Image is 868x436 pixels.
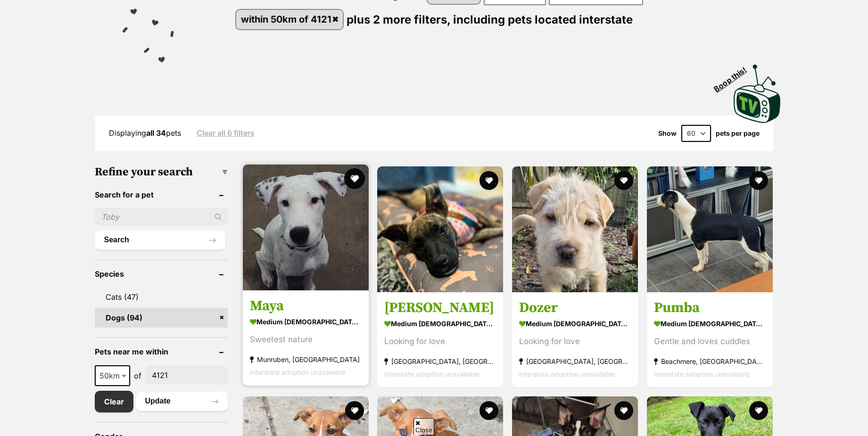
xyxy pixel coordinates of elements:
strong: all 34 [146,128,166,138]
span: plus 2 more filters, [347,12,450,26]
a: within 50km of 4121 [236,10,343,29]
strong: [GEOGRAPHIC_DATA], [GEOGRAPHIC_DATA] [384,355,496,368]
div: Sweetest nature [250,333,362,346]
a: Cats (47) [95,287,228,307]
span: including pets located interstate [453,12,633,26]
input: Toby [95,208,228,226]
a: [PERSON_NAME] medium [DEMOGRAPHIC_DATA] Dog Looking for love [GEOGRAPHIC_DATA], [GEOGRAPHIC_DATA]... [377,292,503,387]
h3: [PERSON_NAME] [384,299,496,317]
input: postcode [145,366,228,384]
strong: Beachmere, [GEOGRAPHIC_DATA] [654,355,766,368]
h3: Refine your search [95,165,228,179]
img: Pumba - Dachshund x Australian Kelpie Dog [647,166,773,292]
span: Interstate adoption unavailable [519,370,615,378]
a: Pumba medium [DEMOGRAPHIC_DATA] Dog Gentle and loves cuddles Beachmere, [GEOGRAPHIC_DATA] Interst... [647,292,773,387]
strong: medium [DEMOGRAPHIC_DATA] Dog [654,317,766,330]
span: Displaying pets [109,128,181,138]
img: Maya - Mixed breed Dog [243,165,369,290]
a: Dogs (94) [95,308,228,328]
a: Clear [95,391,133,412]
button: favourite [614,401,633,420]
h3: Dozer [519,299,631,317]
span: 50km [95,365,130,386]
button: favourite [614,171,633,190]
span: of [134,370,141,381]
a: Boop this! [734,56,781,125]
div: Gentle and loves cuddles [654,335,766,348]
a: Dozer medium [DEMOGRAPHIC_DATA] Dog Looking for love [GEOGRAPHIC_DATA], [GEOGRAPHIC_DATA] Interst... [512,292,638,387]
button: favourite [749,401,768,420]
span: Interstate adoption unavailable [250,368,346,376]
span: Boop this! [712,59,755,93]
header: Pets near me within [95,347,228,356]
img: Dozer - Shar Pei Dog [512,166,638,292]
strong: medium [DEMOGRAPHIC_DATA] Dog [519,317,631,330]
span: Close [413,418,434,435]
button: favourite [344,168,364,189]
button: Search [95,230,225,249]
img: PetRescue TV logo [734,65,781,123]
button: Update [136,392,228,411]
header: Search for a pet [95,190,228,199]
div: Looking for love [384,335,496,348]
strong: Munruben, [GEOGRAPHIC_DATA] [250,353,362,366]
button: favourite [345,401,364,420]
button: favourite [749,171,768,190]
button: favourite [479,401,498,420]
div: Looking for love [519,335,631,348]
span: Interstate adoption unavailable [654,370,750,378]
label: pets per page [716,130,760,137]
img: Stella - Rhodesian Ridgeback Dog [377,166,503,292]
strong: medium [DEMOGRAPHIC_DATA] Dog [250,315,362,329]
header: Species [95,270,228,278]
a: Maya medium [DEMOGRAPHIC_DATA] Dog Sweetest nature Munruben, [GEOGRAPHIC_DATA] Interstate adoptio... [243,290,369,386]
strong: medium [DEMOGRAPHIC_DATA] Dog [384,317,496,330]
span: Interstate adoption unavailable [384,370,480,378]
strong: [GEOGRAPHIC_DATA], [GEOGRAPHIC_DATA] [519,355,631,368]
button: favourite [479,171,498,190]
span: 50km [96,369,129,382]
h3: Maya [250,297,362,315]
h3: Pumba [654,299,766,317]
span: Show [658,130,677,137]
a: Clear all 6 filters [197,129,255,137]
